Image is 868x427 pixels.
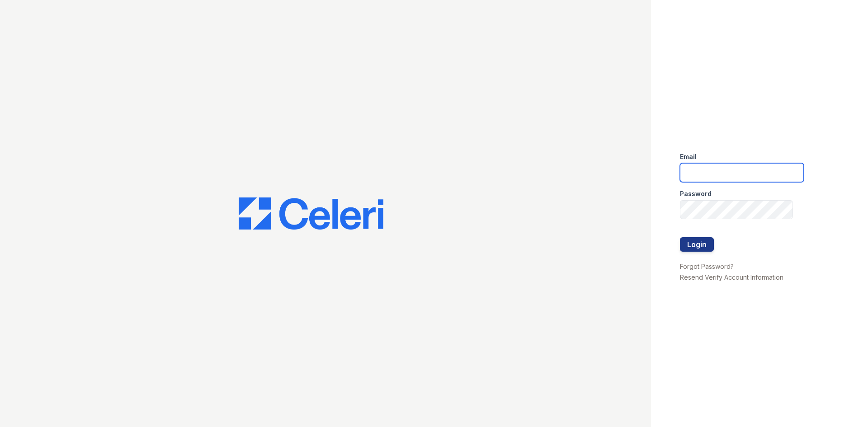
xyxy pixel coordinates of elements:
[680,152,697,161] label: Email
[680,237,714,252] button: Login
[680,273,783,281] a: Resend Verify Account Information
[239,197,383,230] img: CE_Logo_Blue-a8612792a0a2168367f1c8372b55b34899dd931a85d93a1a3d3e32e68fde9ad4.png
[680,263,734,270] a: Forgot Password?
[680,189,712,198] label: Password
